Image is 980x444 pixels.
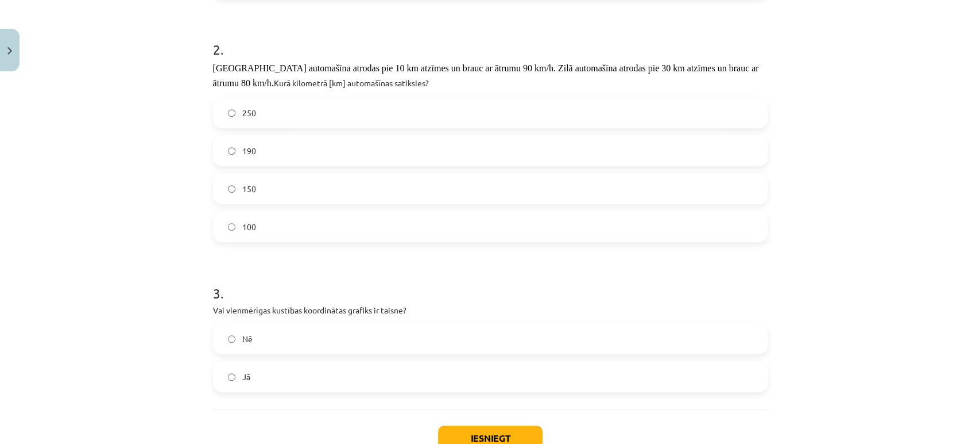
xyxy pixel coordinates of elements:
input: 250 [228,109,235,117]
img: icon-close-lesson-0947bae3869378f0d4975bcd49f059093ad1ed9edebbc8119c70593378902aed.svg [7,47,12,55]
input: 190 [228,147,235,155]
p: Vai vienmērīgas kustības koordinātas grafiks ir taisne? [213,304,768,316]
input: Nē [228,335,235,343]
span: Nē [242,333,253,345]
input: Jā [228,373,235,381]
input: 100 [228,223,235,231]
span: Jā [242,371,250,383]
span: 190 [242,145,256,157]
span: 150 [242,183,256,195]
input: 150 [228,185,235,193]
span: [GEOGRAPHIC_DATA] automašīna atrodas pie 10 km atzīmes un brauc ar ātrumu 90 km/h. Zilā automašīn... [213,63,761,88]
h1: 2 . [213,21,768,57]
p: Kurā kilometrā [km] automašīnas satiksies? [213,60,768,90]
span: 250 [242,107,256,119]
h1: 3 . [213,265,768,301]
span: 100 [242,221,256,233]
